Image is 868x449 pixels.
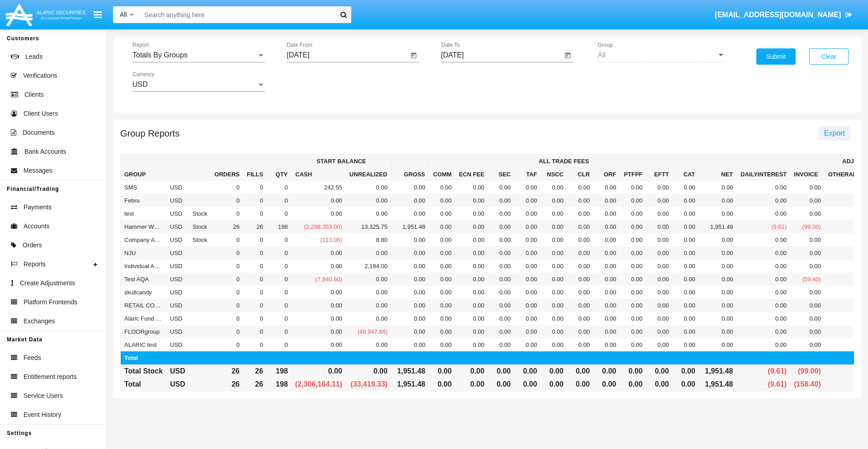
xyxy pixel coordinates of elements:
[267,246,292,260] td: 0
[189,233,211,246] td: Stock
[120,11,127,18] span: All
[243,155,267,181] th: Fills
[267,312,292,325] td: 0
[711,2,857,28] a: [EMAIL_ADDRESS][DOMAIN_NAME]
[23,241,42,250] span: Orders
[391,273,429,286] td: 0.00
[24,372,77,382] span: Entitlement reports
[514,299,541,312] td: 0.00
[646,312,672,325] td: 0.00
[594,168,620,181] th: ORF
[267,220,292,233] td: 198
[699,299,737,312] td: 0.00
[24,90,44,99] span: Clients
[211,312,243,325] td: 0
[567,220,593,233] td: 0.00
[790,220,825,233] td: (99.00)
[24,298,77,307] span: Platform Frontends
[429,168,455,181] th: Comm
[23,128,55,137] span: Documents
[541,246,567,260] td: 0.00
[121,312,167,325] td: Alaric Fund Accounts
[541,273,567,286] td: 0.00
[24,353,41,363] span: Feeds
[790,286,825,299] td: 0.00
[567,299,593,312] td: 0.00
[455,312,488,325] td: 0.00
[267,286,292,299] td: 0
[620,233,646,246] td: 0.00
[24,166,52,175] span: Messages
[646,181,672,194] td: 0.00
[243,181,267,194] td: 0
[620,312,646,325] td: 0.00
[620,260,646,273] td: 0.00
[567,260,593,273] td: 0.00
[429,220,455,233] td: 0.00
[594,207,620,220] td: 0.00
[673,273,699,286] td: 0.00
[391,246,429,260] td: 0.00
[166,273,189,286] td: USD
[391,312,429,325] td: 0.00
[346,168,391,181] th: Unrealized
[166,194,189,207] td: USD
[790,194,825,207] td: 0.00
[166,260,189,273] td: USD
[120,130,179,137] h5: Group Reports
[514,286,541,299] td: 0.00
[429,181,455,194] td: 0.00
[646,194,672,207] td: 0.00
[594,194,620,207] td: 0.00
[391,155,429,181] th: Gross
[346,207,391,220] td: 0.00
[541,181,567,194] td: 0.00
[346,220,391,233] td: 13,325.75
[646,233,672,246] td: 0.00
[594,273,620,286] td: 0.00
[541,299,567,312] td: 0.00
[620,299,646,312] td: 0.00
[292,233,346,246] td: (113.06)
[292,246,346,260] td: 0.00
[673,220,699,233] td: 0.00
[594,299,620,312] td: 0.00
[189,220,211,233] td: Stock
[166,233,189,246] td: USD
[699,155,737,181] th: Net
[243,312,267,325] td: 0
[346,233,391,246] td: 8.80
[429,246,455,260] td: 0.00
[140,6,333,23] input: Search
[211,299,243,312] td: 0
[488,168,514,181] th: Sec
[429,233,455,246] td: 0.00
[5,1,87,28] img: Logo image
[514,168,541,181] th: Taf
[514,246,541,260] td: 0.00
[737,286,791,299] td: 0.00
[455,194,488,207] td: 0.00
[673,286,699,299] td: 0.00
[292,207,346,220] td: 0.00
[243,299,267,312] td: 0
[620,207,646,220] td: 0.00
[567,207,593,220] td: 0.00
[243,273,267,286] td: 0
[292,194,346,207] td: 0.00
[429,260,455,273] td: 0.00
[673,207,699,220] td: 0.00
[488,246,514,260] td: 0.00
[267,299,292,312] td: 0
[514,207,541,220] td: 0.00
[699,194,737,207] td: 0.00
[646,286,672,299] td: 0.00
[408,50,419,61] button: Open calendar
[567,246,593,260] td: 0.00
[646,168,672,181] th: EFTT
[824,129,845,137] span: Export
[391,207,429,220] td: 0.00
[267,181,292,194] td: 0
[790,299,825,312] td: 0.00
[121,194,167,207] td: Febru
